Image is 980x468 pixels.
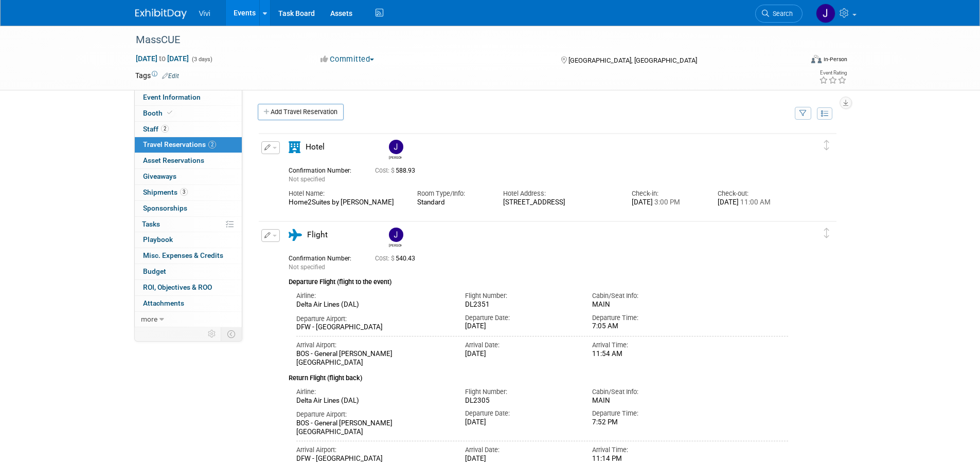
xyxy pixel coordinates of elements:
div: Departure Date: [465,409,577,418]
span: Asset Reservations [143,156,204,164]
span: Tasks [142,220,160,228]
a: Event Information [135,90,242,105]
div: Delta Air Lines (DAL) [296,301,450,309]
div: Delta Air Lines (DAL) [296,397,450,405]
div: Cabin/Seat Info: [592,291,704,301]
a: Shipments3 [135,185,242,200]
div: [DATE] [465,322,577,331]
span: Budget [143,267,166,275]
span: Shipments [143,188,188,196]
div: 7:52 PM [592,418,704,427]
div: Jonathan Rendon [389,154,402,160]
span: (3 days) [191,56,212,63]
span: Playbook [143,235,173,244]
img: Format-Inperson.png [811,55,822,63]
a: Budget [135,264,242,279]
div: Arrival Date: [465,445,577,455]
div: Hotel Address: [503,189,616,198]
span: 2 [208,141,216,148]
div: DL2351 [465,301,577,309]
div: 7:05 AM [592,322,704,331]
div: Airline: [296,387,450,397]
span: Search [769,10,793,17]
i: Booth reservation complete [167,110,172,116]
span: Event Information [143,93,201,101]
div: Jonathan Rendon [386,228,404,248]
div: Arrival Airport: [296,341,450,350]
div: Room Type/Info: [417,189,488,198]
td: Tags [135,70,179,81]
td: Toggle Event Tabs [221,327,242,341]
div: 11:14 PM [592,455,704,463]
div: Departure Time: [592,313,704,323]
a: Giveaways [135,169,242,184]
div: In-Person [823,55,847,63]
td: Personalize Event Tab Strip [203,327,221,341]
div: [DATE] [465,350,577,359]
a: Misc. Expenses & Credits [135,248,242,264]
div: DFW - [GEOGRAPHIC_DATA] [296,323,450,332]
div: MAIN [592,397,704,405]
div: Departure Airport: [296,314,450,324]
a: Staff2 [135,122,242,137]
span: Not specified [289,176,325,183]
a: Booth [135,106,242,121]
div: Arrival Airport: [296,445,450,455]
span: Booth [143,109,174,117]
div: [DATE] [465,455,577,463]
div: DFW - [GEOGRAPHIC_DATA] [296,455,450,463]
div: Event Rating [819,70,847,76]
span: Travel Reservations [143,140,216,148]
span: [DATE] [DATE] [135,54,189,63]
span: ROI, Objectives & ROO [143,283,212,291]
i: Filter by Traveler [799,110,807,117]
div: Confirmation Number: [289,164,360,175]
a: Add Travel Reservation [258,104,344,120]
div: Flight Number: [465,291,577,301]
div: MAIN [592,301,704,309]
a: Asset Reservations [135,153,242,169]
div: Return Flight (flight back) [289,367,789,383]
div: Arrival Date: [465,341,577,350]
div: 11:54 AM [592,350,704,359]
i: Hotel [289,141,300,153]
span: Giveaways [143,172,176,180]
span: Cost: $ [375,167,396,174]
span: more [141,315,157,323]
div: Home2Suites by [PERSON_NAME] [289,198,402,207]
a: Edit [162,72,179,80]
img: Jonathan Rendon [816,4,835,23]
span: Cost: $ [375,255,396,262]
span: 540.43 [375,255,419,262]
div: Flight Number: [465,387,577,397]
div: MassCUE [132,31,787,49]
span: 11:00 AM [739,198,771,206]
div: Airline: [296,291,450,301]
div: Jonathan Rendon [389,242,402,248]
span: Staff [143,125,169,133]
span: 588.93 [375,167,419,174]
div: Arrival Time: [592,445,704,455]
button: Committed [317,54,378,65]
img: Jonathan Rendon [389,140,403,154]
span: to [157,54,167,63]
div: [DATE] [718,198,788,207]
div: BOS - General [PERSON_NAME][GEOGRAPHIC_DATA] [296,350,450,367]
img: ExhibitDay [135,9,187,19]
span: Misc. Expenses & Credits [143,251,223,259]
div: Event Format [742,53,848,69]
img: Jonathan Rendon [389,228,403,242]
div: Hotel Name: [289,189,402,198]
a: Playbook [135,232,242,248]
i: Flight [289,229,302,241]
a: Travel Reservations2 [135,137,242,153]
span: Vivi [199,9,210,17]
div: Standard [417,198,488,207]
div: [DATE] [465,418,577,427]
div: [STREET_ADDRESS] [503,198,616,207]
div: Departure Date: [465,313,577,323]
span: 3:00 PM [653,198,680,206]
div: Check-out: [718,189,788,198]
div: Departure Flight (flight to the event) [289,272,789,287]
div: Arrival Time: [592,341,704,350]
